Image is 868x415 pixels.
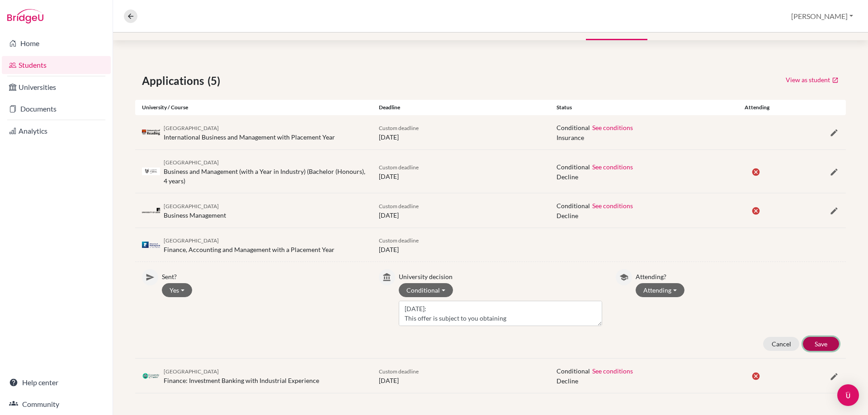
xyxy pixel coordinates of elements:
button: See conditions [592,366,633,376]
a: Analytics [2,122,111,140]
div: Open Intercom Messenger [837,384,859,406]
span: [GEOGRAPHIC_DATA] [164,237,219,244]
div: [DATE] [372,366,550,385]
div: International Business and Management with Placement Year [164,123,335,142]
span: Conditional [557,124,590,131]
span: Decline [557,211,633,220]
img: Bridge-U [7,9,43,23]
button: See conditions [592,162,633,172]
button: See conditions [592,122,633,133]
div: Deadline [372,103,550,112]
a: Documents [2,100,111,118]
div: University / Course [135,103,372,112]
span: Applications [142,73,208,89]
a: Community [2,395,111,413]
div: Business Management [164,201,226,220]
img: gb_l23_a7gzzt3p.png [142,207,160,214]
p: Sent? [162,269,365,281]
button: Attending [636,283,684,297]
button: See conditions [592,201,633,211]
span: Conditional [557,367,590,375]
button: Save [803,337,839,351]
span: Decline [557,376,633,386]
button: Yes [162,283,192,297]
span: Custom deadline [379,203,419,210]
span: [GEOGRAPHIC_DATA] [164,125,219,131]
div: [DATE] [372,201,550,220]
span: Conditional [557,163,590,171]
div: Finance, Accounting and Management with a Placement Year [164,235,335,254]
div: Status [550,103,727,112]
span: [GEOGRAPHIC_DATA] [164,203,219,210]
button: Cancel [763,337,799,351]
span: [GEOGRAPHIC_DATA] [164,159,219,166]
div: [DATE] [372,123,550,142]
img: gb_r12_npj07otj.png [142,129,160,136]
img: gb_n84_i4os0icp.png [142,242,160,248]
span: Decline [557,172,633,182]
img: gb_y50_vq9w1wmh.png [142,168,160,176]
div: Business and Management (with a Year in Industry) (Bachelor (Honours), 4 years) [164,157,365,186]
div: [DATE] [372,235,550,254]
p: University decision [399,269,602,281]
button: Conditional [399,283,453,297]
span: [GEOGRAPHIC_DATA] [164,368,219,375]
a: Students [2,56,111,74]
a: Home [2,34,111,52]
span: Custom deadline [379,164,419,171]
a: View as student [785,73,839,87]
div: Finance: Investment Banking with Industrial Experience [164,366,319,385]
a: Help center [2,373,111,392]
span: (5) [208,73,224,89]
span: Insurance [557,133,633,142]
div: [DATE] [372,162,550,181]
div: Attending [727,103,787,112]
span: Custom deadline [379,368,419,375]
img: gb_e84_g00kct56.png [142,370,160,382]
a: Universities [2,78,111,96]
span: Custom deadline [379,237,419,244]
span: Conditional [557,202,590,210]
p: Attending? [636,269,839,281]
span: Custom deadline [379,125,419,131]
button: [PERSON_NAME] [787,8,857,25]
